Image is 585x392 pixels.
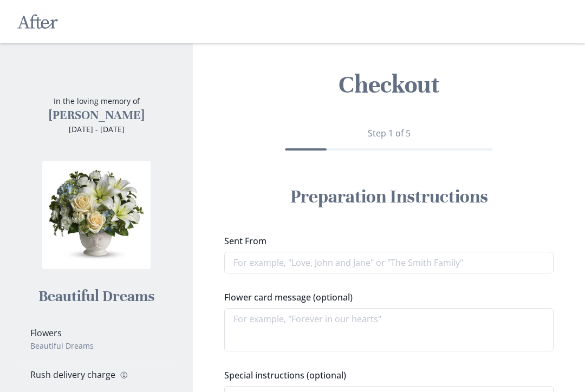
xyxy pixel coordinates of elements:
[237,185,541,208] h2: Preparation Instructions
[17,360,148,389] td: Rush delivery charge
[224,291,547,304] label: Flower card message (optional)
[224,234,547,247] label: Sent From
[30,341,135,351] p: Beautiful Dreams
[42,161,151,269] img: Photo of Beautiful Dreams
[224,127,554,140] p: Step 1 of 5
[69,124,125,134] span: [DATE] - [DATE]
[38,286,154,306] h2: Beautiful Dreams
[49,108,145,123] h3: [PERSON_NAME]
[224,252,554,273] input: For example, "Love, John and Jane" or "The Smith Family"
[201,69,576,101] h2: Checkout
[30,328,135,338] p: Flowers
[224,369,547,382] label: Special instructions (optional)
[49,95,145,107] p: In the loving memory of
[118,371,131,380] button: Info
